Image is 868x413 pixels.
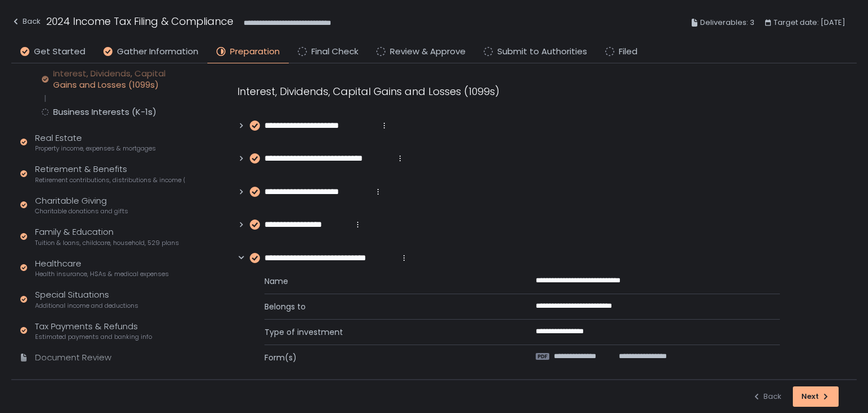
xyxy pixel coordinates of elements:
[35,320,152,342] div: Tax Payments & Refunds
[35,333,152,341] span: Estimated payments and banking info
[774,16,845,29] span: Target date: [DATE]
[34,45,85,58] span: Get Started
[35,207,128,216] span: Charitable donations and gifts
[801,392,830,402] div: Next
[793,386,839,407] button: Next
[117,45,198,58] span: Gather Information
[311,45,358,58] span: Final Check
[35,270,169,278] span: Health insurance, HSAs & medical expenses
[11,15,41,28] div: Back
[35,132,156,153] div: Real Estate
[230,45,280,58] span: Preparation
[752,386,782,407] button: Back
[35,302,138,310] span: Additional income and deductions
[700,16,754,29] span: Deliverables: 3
[264,326,509,338] span: Type of investment
[53,68,185,91] div: Interest, Dividends, Capital Gains and Losses (1099s)
[35,144,156,153] span: Property income, expenses & mortgages
[53,106,157,118] div: Business Interests (K-1s)
[35,226,179,247] div: Family & Education
[752,392,782,402] div: Back
[35,176,185,184] span: Retirement contributions, distributions & income (1099-R, 5498)
[619,45,637,58] span: Filed
[35,195,128,216] div: Charitable Giving
[264,301,509,312] span: Belongs to
[46,14,233,29] h1: 2024 Income Tax Filing & Compliance
[390,45,466,58] span: Review & Approve
[11,14,41,32] button: Back
[35,163,185,184] div: Retirement & Benefits
[237,84,780,99] div: Interest, Dividends, Capital Gains and Losses (1099s)
[497,45,587,58] span: Submit to Authorities
[264,276,509,287] span: Name
[35,351,111,364] div: Document Review
[264,352,509,363] span: Form(s)
[35,239,179,247] span: Tuition & loans, childcare, household, 529 plans
[35,257,169,279] div: Healthcare
[35,289,138,310] div: Special Situations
